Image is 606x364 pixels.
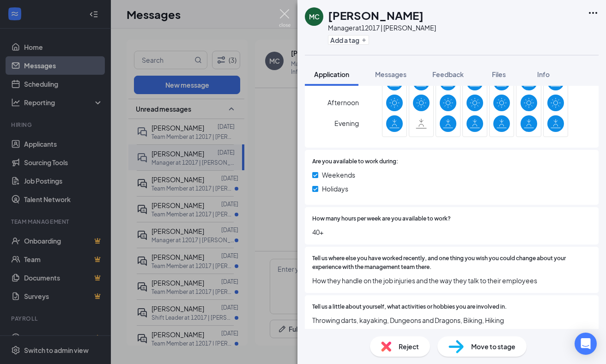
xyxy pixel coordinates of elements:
[312,275,591,286] span: How they handle on the job injuries and the way they talk to their employees
[322,170,355,180] span: Weekends
[328,7,424,23] h1: [PERSON_NAME]
[375,70,406,78] span: Messages
[312,315,591,325] span: Throwing darts, kayaking, Dungeons and Dragons, Biking, Hiking
[312,157,398,166] span: Are you available to work during:
[314,70,349,78] span: Application
[309,12,320,21] div: MC
[322,184,348,194] span: Holidays
[399,341,419,352] span: Reject
[334,115,359,131] span: Evening
[537,70,550,78] span: Info
[327,94,359,111] span: Afternoon
[328,35,369,45] button: PlusAdd a tag
[312,254,591,272] span: Tell us where else you have worked recently, and one thing you wish you could change about your e...
[492,70,506,78] span: Files
[312,303,507,311] span: Tell us a little about yourself, what activities or hobbies you are involved in.
[361,37,367,43] svg: Plus
[471,341,515,352] span: Move to stage
[312,227,591,237] span: 40+
[575,333,597,355] div: Open Intercom Messenger
[312,215,451,223] span: How many hours per week are you available to work?
[328,23,436,32] div: Manager at 12017 | [PERSON_NAME]
[432,70,464,78] span: Feedback
[588,7,599,18] svg: Ellipses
